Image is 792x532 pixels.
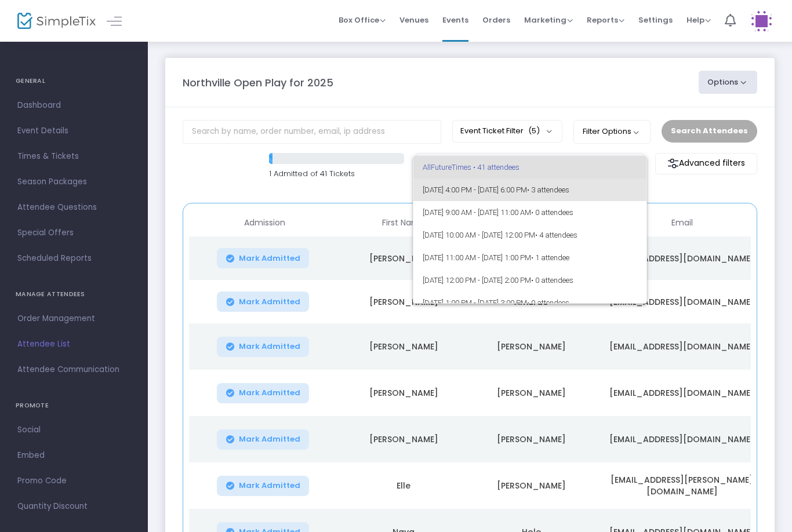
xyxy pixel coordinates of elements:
[423,156,638,178] span: All Future Times • 41 attendees
[423,291,638,314] span: [DATE] 1:00 PM - [DATE] 3:00 PM
[531,253,569,262] span: • 1 attendee
[527,185,569,194] span: • 3 attendees
[423,269,638,291] span: [DATE] 12:00 PM - [DATE] 2:00 PM
[535,231,577,239] span: • 4 attendees
[531,276,573,285] span: • 0 attendees
[423,201,638,224] span: [DATE] 9:00 AM - [DATE] 11:00 AM
[531,208,573,217] span: • 0 attendees
[423,178,638,201] span: [DATE] 4:00 PM - [DATE] 6:00 PM
[423,224,638,246] span: [DATE] 10:00 AM - [DATE] 12:00 PM
[423,246,638,269] span: [DATE] 11:00 AM - [DATE] 1:00 PM
[527,298,569,307] span: • 0 attendees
